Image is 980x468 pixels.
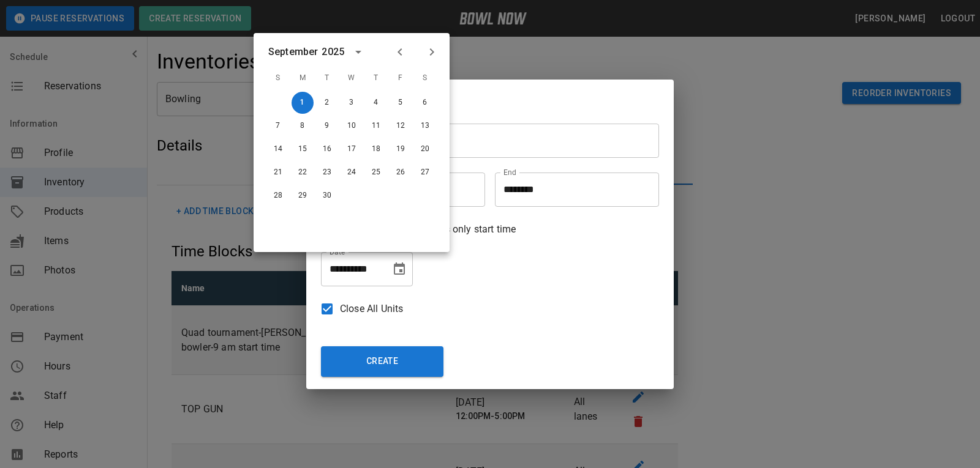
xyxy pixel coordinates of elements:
[316,92,338,114] button: Sep 2, 2025
[341,66,363,91] span: W
[390,138,412,160] button: Sep 19, 2025
[390,66,412,91] span: F
[292,138,314,160] button: Sep 15, 2025
[322,45,344,59] div: 2025
[495,173,650,207] input: Choose time, selected time is 12:00 PM
[341,92,363,114] button: Sep 3, 2025
[292,185,314,207] button: Sep 29, 2025
[268,45,318,59] div: September
[365,66,387,91] span: T
[414,162,436,184] button: Sep 27, 2025
[348,42,369,62] button: calendar view is open, switch to year view
[341,162,363,184] button: Sep 24, 2025
[421,42,442,62] button: Next month
[292,115,314,137] button: Sep 8, 2025
[365,162,387,184] button: Sep 25, 2025
[365,115,387,137] button: Sep 11, 2025
[390,162,412,184] button: Sep 26, 2025
[341,115,363,137] button: Sep 10, 2025
[316,185,338,207] button: Sep 30, 2025
[387,257,412,281] button: Choose date, selected date is Sep 1, 2025
[365,138,387,160] button: Sep 18, 2025
[414,138,436,160] button: Sep 20, 2025
[267,162,289,184] button: Sep 21, 2025
[316,162,338,184] button: Sep 23, 2025
[267,66,289,91] span: S
[292,92,314,114] button: Sep 1, 2025
[421,222,516,237] span: Blocks only start time
[316,138,338,160] button: Sep 16, 2025
[390,42,410,62] button: Previous month
[316,115,338,137] button: Sep 9, 2025
[292,162,314,184] button: Sep 22, 2025
[365,92,387,114] button: Sep 4, 2025
[390,115,412,137] button: Sep 12, 2025
[267,115,289,137] button: Sep 7, 2025
[267,138,289,160] button: Sep 14, 2025
[341,138,363,160] button: Sep 17, 2025
[390,92,412,114] button: Sep 5, 2025
[321,346,443,377] button: Create
[503,167,516,177] label: End
[414,115,436,137] button: Sep 13, 2025
[340,302,403,316] span: Close All Units
[306,80,674,119] h2: Time Block
[414,66,436,91] span: S
[414,92,436,114] button: Sep 6, 2025
[267,185,289,207] button: Sep 28, 2025
[316,66,338,91] span: T
[292,66,314,91] span: M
